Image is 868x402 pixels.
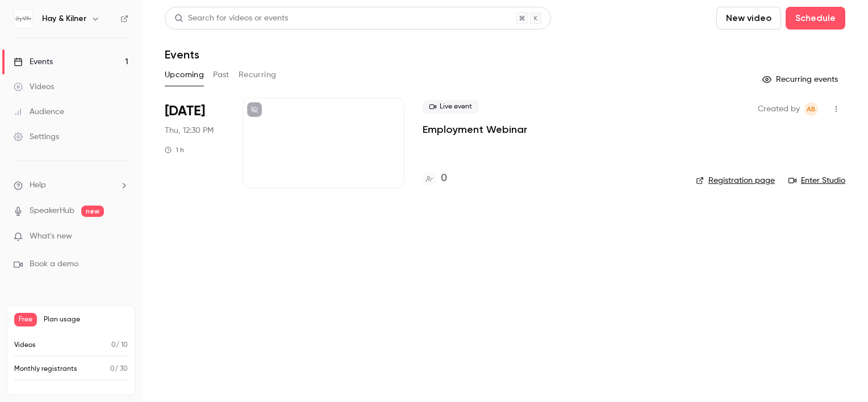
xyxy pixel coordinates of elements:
img: Hay & Kilner [14,10,32,28]
a: SpeakerHub [30,205,74,217]
span: Ashley Briggs [804,102,818,116]
div: Videos [14,81,54,93]
span: new [81,206,104,217]
h1: Events [165,48,199,61]
button: New video [716,7,781,30]
p: Monthly registrants [14,364,77,374]
span: 0 [111,342,116,349]
li: help-dropdown-opener [14,179,128,191]
p: / 10 [111,340,128,350]
h4: 0 [441,171,447,186]
a: Employment Webinar [423,123,527,136]
div: Nov 13 Thu, 12:30 PM (Europe/London) [165,98,224,189]
span: [DATE] [165,102,205,120]
div: Settings [14,131,59,143]
span: What's new [30,231,72,242]
span: Book a demo [30,258,78,270]
span: Free [14,313,37,326]
h6: Hay & Kilner [42,13,86,24]
button: Schedule [786,7,845,30]
p: / 30 [110,364,128,374]
button: Upcoming [165,66,204,84]
span: Plan usage [44,315,128,324]
div: Audience [14,106,64,118]
button: Recurring events [757,70,845,89]
button: Recurring [239,66,277,84]
p: Videos [14,340,36,350]
div: 1 h [165,145,184,154]
a: Enter Studio [788,175,845,186]
div: Events [14,56,53,68]
span: Thu, 12:30 PM [165,125,214,136]
span: AB [807,102,816,116]
iframe: Noticeable Trigger [115,232,128,242]
span: Live event [423,100,479,114]
span: Help [30,179,46,191]
span: 0 [110,366,115,372]
div: Search for videos or events [174,12,288,24]
button: Past [213,66,229,84]
span: Created by [758,102,800,116]
a: Registration page [696,175,775,186]
a: 0 [423,171,447,186]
